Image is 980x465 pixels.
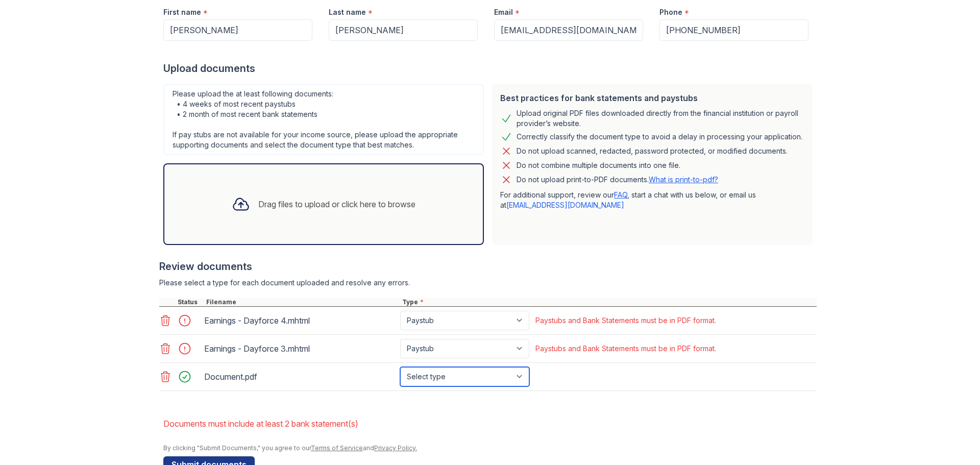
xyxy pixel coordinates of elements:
[163,7,201,17] label: First name
[374,444,417,452] a: Privacy Policy.
[614,190,627,199] a: FAQ
[400,298,817,306] div: Type
[176,298,204,306] div: Status
[163,444,817,452] div: By clicking "Submit Documents," you agree to our and
[204,369,396,385] div: Document.pdf
[649,175,718,184] a: What is print-to-pdf?
[517,108,804,129] div: Upload original PDF files downloaded directly from the financial institution or payroll provider’...
[204,312,396,329] div: Earnings - Dayforce 4.mhtml
[163,84,484,155] div: Please upload the at least following documents: • 4 weeks of most recent paystubs • 2 month of mo...
[517,145,788,157] div: Do not upload scanned, redacted, password protected, or modified documents.
[159,278,817,288] div: Please select a type for each document uploaded and resolve any errors.
[204,298,400,306] div: Filename
[258,198,415,210] div: Drag files to upload or click here to browse
[517,159,680,172] div: Do not combine multiple documents into one file.
[329,7,366,17] label: Last name
[535,315,716,326] div: Paystubs and Bank Statements must be in PDF format.
[204,340,396,357] div: Earnings - Dayforce 3.mhtml
[159,259,817,274] div: Review documents
[535,344,716,354] div: Paystubs and Bank Statements must be in PDF format.
[163,413,817,434] li: Documents must include at least 2 bank statement(s)
[517,175,718,185] p: Do not upload print-to-PDF documents.
[500,92,804,104] div: Best practices for bank statements and paystubs
[500,190,804,210] p: For additional support, review our , start a chat with us below, or email us at
[517,131,802,143] div: Correctly classify the document type to avoid a delay in processing your application.
[311,444,363,452] a: Terms of Service
[506,201,624,209] a: [EMAIL_ADDRESS][DOMAIN_NAME]
[494,7,513,17] label: Email
[659,7,682,17] label: Phone
[163,61,817,76] div: Upload documents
